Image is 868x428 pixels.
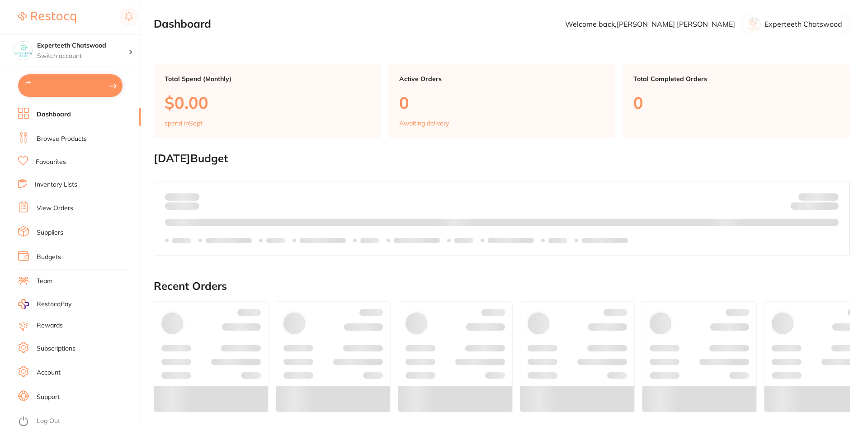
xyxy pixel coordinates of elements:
[37,110,71,119] a: Dashboard
[399,93,605,112] p: 0
[37,277,52,286] a: Team
[36,158,66,167] a: Favourites
[623,64,850,138] a: Total Completed Orders0
[37,368,61,377] a: Account
[565,20,735,28] p: Welcome back, [PERSON_NAME] [PERSON_NAME]
[399,120,449,127] p: Awaiting delivery
[154,280,850,293] h2: Recent Orders
[154,64,381,138] a: Total Spend (Monthly)$0.00spend inSept
[360,237,379,244] p: Labels
[454,237,473,244] p: Labels
[266,237,285,244] p: Labels
[165,201,199,212] p: month
[172,237,191,244] p: Labels
[37,204,73,213] a: View Orders
[791,201,839,212] p: Remaining:
[399,75,605,82] p: Active Orders
[206,237,252,244] p: Labels extended
[37,417,60,426] a: Log Out
[394,237,440,244] p: Labels extended
[633,93,839,112] p: 0
[154,18,211,30] h2: Dashboard
[37,344,75,353] a: Subscriptions
[37,41,128,50] h4: Experteeth Chatswood
[798,193,839,200] p: Budget:
[37,253,61,262] a: Budgets
[165,75,370,82] p: Total Spend (Monthly)
[823,204,839,212] strong: $0.00
[184,192,199,201] strong: $0.00
[582,237,628,244] p: Labels extended
[165,120,203,127] p: spend in Sept
[388,64,616,138] a: Active Orders0Awaiting delivery
[764,20,842,28] p: Experteeth Chatswood
[37,135,87,144] a: Browse Products
[18,299,71,309] a: RestocqPay
[633,75,839,82] p: Total Completed Orders
[821,192,839,201] strong: $NaN
[35,180,77,189] a: Inventory Lists
[165,193,199,200] p: Spent:
[300,237,346,244] p: Labels extended
[14,42,32,60] img: Experteeth Chatswood
[37,393,60,402] a: Support
[488,237,534,244] p: Labels extended
[18,299,29,309] img: RestocqPay
[548,237,567,244] p: Labels
[18,12,76,23] img: Restocq Logo
[37,228,63,237] a: Suppliers
[18,7,76,28] a: Restocq Logo
[37,52,128,61] p: Switch account
[37,321,63,330] a: Rewards
[154,152,850,165] h2: [DATE] Budget
[165,93,370,112] p: $0.00
[37,300,71,309] span: RestocqPay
